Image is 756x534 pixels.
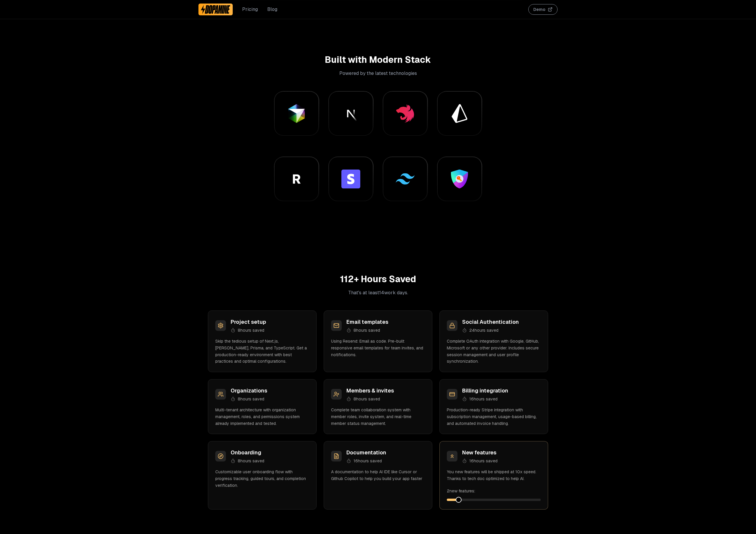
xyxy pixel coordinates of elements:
[462,318,541,326] h3: Social Authentication
[215,407,309,427] p: Multi-tenant architecture with organization management, roles, and permissions system already imp...
[346,387,425,395] h3: Members & invites
[331,469,425,482] p: A documentation to help AI IDE like Cursor or Github Copilot to help you build your app faster
[469,458,498,464] span: 16 hours saved
[447,407,541,427] p: Production-ready Stripe integration with subscription management, usage-based billing, and automa...
[198,289,558,296] p: That's at least 14 work days.
[231,318,309,326] h3: Project setup
[215,469,309,489] p: Customizable user onboarding flow with progress tracking, guided tours, and completion verification.
[198,274,558,285] h2: 112 + Hours Saved
[198,55,558,65] h2: Built with Modern Stack
[447,488,541,494] div: 2 new features:
[231,387,309,395] h3: Organizations
[462,448,541,457] h3: New features
[353,396,380,402] span: 8 hours saved
[238,396,264,402] span: 8 hours saved
[346,318,425,326] h3: Email templates
[198,4,233,15] a: Dopamine
[231,448,309,457] h3: Onboarding
[215,338,309,365] p: Skip the tedious setup of Next.js, [PERSON_NAME], Prisma, and TypeScript. Get a production-ready ...
[469,396,498,402] span: 16 hours saved
[528,4,558,15] button: Demo
[469,327,498,333] span: 24 hours saved
[201,5,230,14] img: Dopamine
[267,6,277,13] a: Blog
[331,407,425,427] p: Complete team collaboration system with member roles, invite system, and real-time member status ...
[353,327,380,333] span: 8 hours saved
[447,338,541,365] p: Complete OAuth integration with Google, GitHub, Microsoft or any other provider. Includes secure ...
[242,6,258,13] a: Pricing
[331,338,425,358] p: Using Resend: Email as code. Pre-built responsive email templates for team invites, and notificat...
[353,458,382,464] span: 16 hours saved
[238,327,264,333] span: 8 hours saved
[198,70,558,77] p: Powered by the latest technologies
[238,458,264,464] span: 8 hours saved
[447,469,541,482] p: You new features will be shipped at 10x speed. Thanks to tech doc optimized to help AI.
[346,448,425,457] h3: Documentation
[462,387,541,395] h3: Billing integration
